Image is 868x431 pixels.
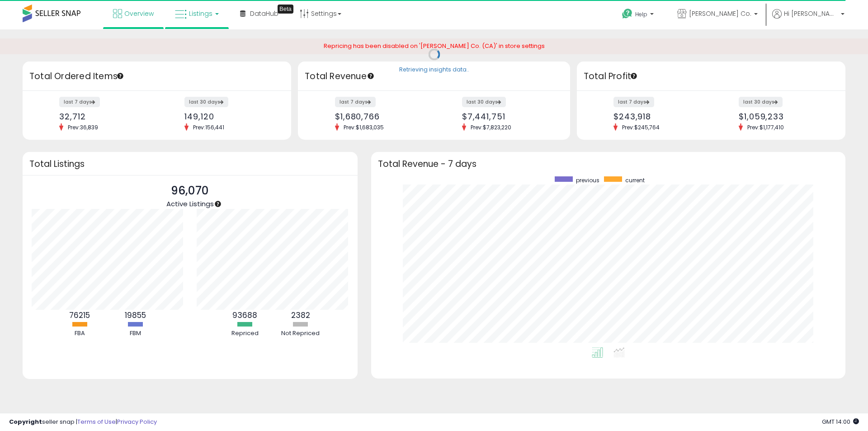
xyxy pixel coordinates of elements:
[335,97,376,107] label: last 7 days
[613,112,704,121] div: $243,918
[59,112,150,121] div: 32,712
[125,310,146,321] b: 19855
[274,329,328,338] div: Not Repriced
[189,9,212,18] span: Listings
[625,176,645,184] span: current
[69,310,90,321] b: 76215
[324,42,545,50] span: Repricing has been disabled on '[PERSON_NAME] Co. (CA)' in store settings
[116,72,124,80] div: Tooltip anchor
[615,1,663,29] a: Help
[399,66,469,74] div: Retrieving insights data..
[367,72,375,80] div: Tooltip anchor
[630,72,638,80] div: Tooltip anchor
[339,123,388,131] span: Prev: $1,683,035
[635,10,647,18] span: Help
[584,70,839,83] h3: Total Profit
[218,329,272,338] div: Repriced
[232,310,257,321] b: 93688
[822,417,859,426] span: 2025-09-10 14:00 GMT
[613,97,654,107] label: last 7 days
[117,417,157,426] a: Privacy Policy
[9,417,42,426] strong: Copyright
[291,310,310,321] b: 2382
[52,329,107,338] div: FBA
[29,70,284,83] h3: Total Ordered Items
[29,161,351,167] h3: Total Listings
[9,418,157,426] div: seller snap | |
[305,70,563,83] h3: Total Revenue
[166,182,214,199] p: 96,070
[59,97,100,107] label: last 7 days
[278,5,293,14] div: Tooltip anchor
[772,9,844,29] a: Hi [PERSON_NAME]
[378,161,839,167] h3: Total Revenue - 7 days
[214,200,222,208] div: Tooltip anchor
[618,123,664,131] span: Prev: $245,764
[462,112,554,121] div: $7,441,751
[189,123,229,131] span: Prev: 156,441
[689,9,751,18] span: [PERSON_NAME] Co.
[784,9,838,18] span: Hi [PERSON_NAME]
[622,8,633,19] i: Get Help
[184,112,275,121] div: 149,120
[250,9,278,18] span: DataHub
[466,123,516,131] span: Prev: $7,823,220
[124,9,154,18] span: Overview
[108,329,162,338] div: FBM
[166,199,214,208] span: Active Listings
[184,97,228,107] label: last 30 days
[335,112,427,121] div: $1,680,766
[63,123,103,131] span: Prev: 36,839
[576,176,599,184] span: previous
[462,97,506,107] label: last 30 days
[77,417,116,426] a: Terms of Use
[743,123,788,131] span: Prev: $1,177,410
[739,112,830,121] div: $1,059,233
[739,97,783,107] label: last 30 days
